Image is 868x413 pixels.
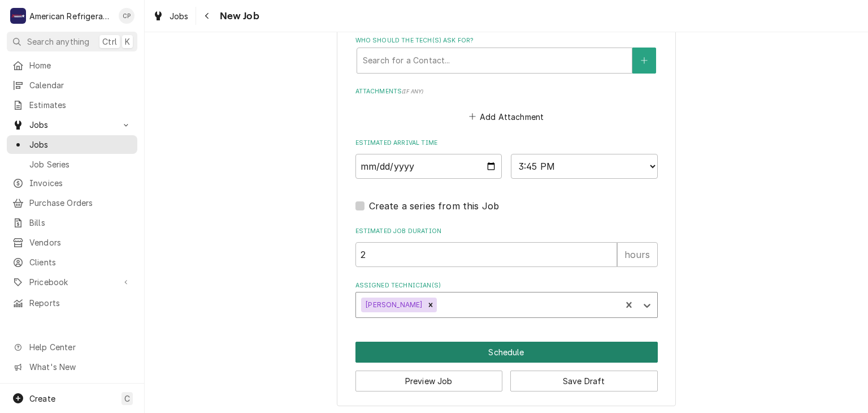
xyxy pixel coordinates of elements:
span: Pricebook [29,276,115,288]
label: Assigned Technician(s) [355,281,658,290]
span: C [124,393,130,405]
span: Search anything [27,36,89,48]
div: Attachments [355,87,658,124]
div: A [10,8,26,24]
span: Vendors [29,236,132,248]
span: Help Center [29,341,131,353]
span: Jobs [29,119,115,131]
span: What's New [29,361,131,373]
button: Schedule [355,342,658,363]
a: Reports [7,294,137,312]
span: Clients [29,256,132,268]
a: Go to Pricebook [7,273,137,291]
div: American Refrigeration LLC's Avatar [10,8,26,24]
svg: Create New Contact [641,57,648,64]
span: Reports [29,297,132,309]
div: American Refrigeration LLC [29,10,112,22]
div: CP [119,8,134,24]
button: Create New Contact [632,48,656,74]
a: Job Series [7,155,137,174]
button: Save Draft [510,371,658,392]
span: Estimates [29,99,132,111]
span: Job Series [29,158,132,170]
span: ( if any ) [402,88,423,94]
div: Estimated Job Duration [355,227,658,267]
span: Ctrl [102,36,117,48]
a: Jobs [148,7,193,25]
input: Date [355,154,502,179]
span: New Job [216,8,259,24]
a: Jobs [7,135,137,154]
div: Button Group Row [355,363,658,392]
div: Who should the tech(s) ask for? [355,36,658,73]
span: Jobs [29,139,132,150]
span: Calendar [29,79,132,91]
span: Purchase Orders [29,197,132,209]
button: Preview Job [355,371,503,392]
button: Navigate back [198,7,216,25]
a: Calendar [7,76,137,94]
a: Go to What's New [7,358,137,376]
div: Assigned Technician(s) [355,281,658,318]
a: Home [7,56,137,75]
div: Remove Richard Wirick [424,298,437,312]
span: Create [29,394,55,403]
span: Home [29,59,132,71]
div: Button Group [355,342,658,392]
a: Go to Help Center [7,338,137,356]
div: [PERSON_NAME] [361,298,424,312]
span: Jobs [170,10,189,22]
button: Add Attachment [467,109,546,124]
a: Go to Jobs [7,115,137,134]
div: hours [617,242,658,267]
label: Attachments [355,87,658,96]
div: Cordel Pyle's Avatar [119,8,134,24]
a: Invoices [7,174,137,192]
a: Clients [7,253,137,272]
span: Invoices [29,177,132,189]
a: Vendors [7,233,137,252]
label: Estimated Job Duration [355,227,658,236]
span: Bills [29,217,132,229]
button: Search anythingCtrlK [7,32,137,51]
label: Create a series from this Job [369,199,500,213]
a: Purchase Orders [7,193,137,212]
label: Estimated Arrival Time [355,139,658,148]
a: Estimates [7,96,137,114]
label: Who should the tech(s) ask for? [355,36,658,45]
a: Bills [7,213,137,232]
div: Estimated Arrival Time [355,139,658,179]
span: K [125,36,130,48]
select: Time Select [511,154,658,179]
div: Button Group Row [355,342,658,363]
